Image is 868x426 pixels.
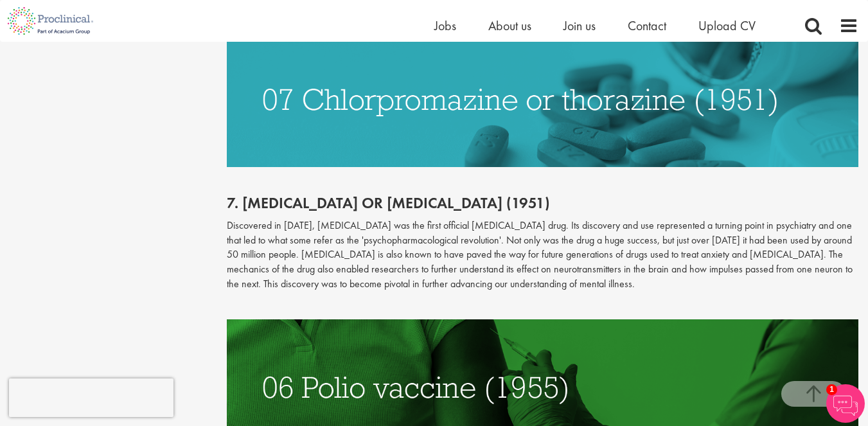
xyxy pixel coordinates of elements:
[227,31,858,167] img: CHLORPROMAZINE OR THORAZINE (1951)
[227,195,858,211] h2: 7. [MEDICAL_DATA] or [MEDICAL_DATA] (1951)
[563,17,596,34] a: Join us
[9,378,173,417] iframe: reCAPTCHA
[826,384,865,423] img: Chatbot
[227,218,858,292] p: Discovered in [DATE], [MEDICAL_DATA] was the first official [MEDICAL_DATA] drug. Its discovery an...
[488,17,531,34] a: About us
[826,384,837,395] span: 1
[698,17,756,34] a: Upload CV
[434,17,456,34] a: Jobs
[628,17,666,34] a: Contact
